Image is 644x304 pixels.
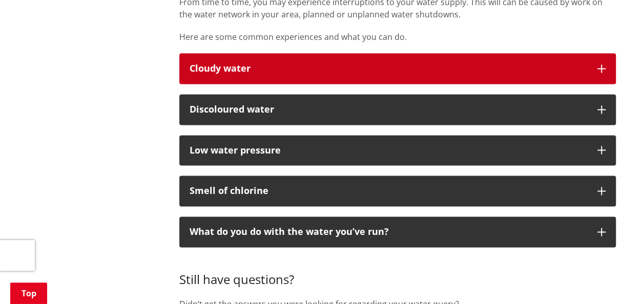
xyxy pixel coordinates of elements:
button: What do you do with the water you’ve run? [179,216,616,247]
p: What do you do with the water you’ve run? [190,227,587,237]
div: Cloudy water [190,63,587,74]
button: Discoloured water [179,94,616,125]
div: Discoloured water [190,104,587,115]
button: Smell of chlorine [179,176,616,206]
button: Cloudy water [179,53,616,84]
a: Top [10,283,47,304]
button: Low water pressure [179,135,616,166]
iframe: Messenger Launcher [597,261,634,298]
h3: Still have questions? [179,257,616,287]
p: Here are some common experiences and what you can do. [179,31,616,43]
div: Low water pressure [190,145,587,156]
div: Smell of chlorine [190,186,587,196]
